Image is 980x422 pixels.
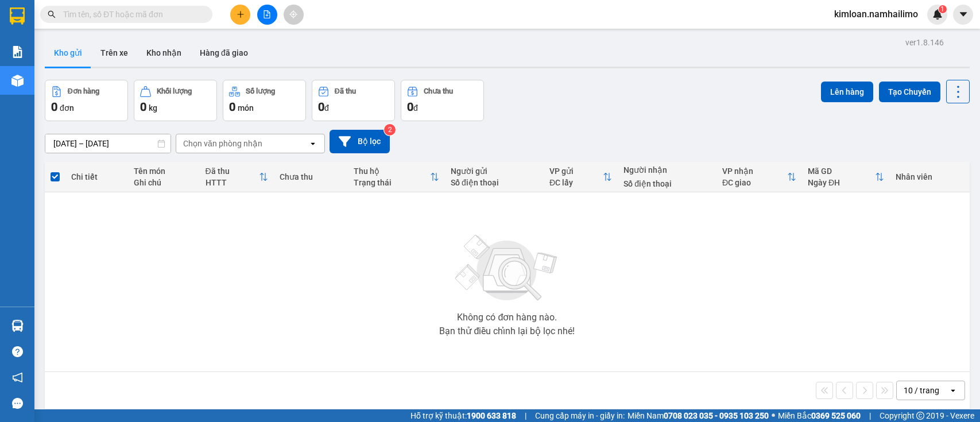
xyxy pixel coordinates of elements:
[312,80,395,121] button: Đã thu0đ
[230,5,250,25] button: plus
[308,139,317,148] svg: open
[45,134,171,153] input: Select a date range.
[149,103,157,113] span: kg
[904,385,939,396] div: 10 / trang
[457,313,557,322] div: Không có đơn hàng nào.
[821,82,873,102] button: Lên hàng
[257,5,277,25] button: file-add
[627,409,769,422] span: Miền Nam
[772,413,775,418] span: ⚪️
[324,103,329,113] span: đ
[525,409,526,422] span: |
[140,100,146,114] span: 0
[134,167,193,176] div: Tên món
[63,8,199,21] input: Tìm tên, số ĐT hoặc mã đơn
[413,103,418,113] span: đ
[407,100,413,114] span: 0
[808,167,875,176] div: Mã GD
[879,82,940,102] button: Tạo Chuyến
[544,162,618,192] th: Toggle SortBy
[137,39,191,67] button: Kho nhận
[869,409,871,422] span: |
[71,172,122,181] div: Chi tiết
[722,178,787,187] div: ĐC giao
[229,100,235,114] span: 0
[134,80,217,121] button: Khối lượng0kg
[12,346,23,357] span: question-circle
[48,10,56,18] span: search
[330,130,390,153] button: Bộ lọc
[451,167,538,176] div: Người gửi
[45,80,128,121] button: Đơn hàng0đơn
[157,87,192,95] div: Khối lượng
[348,162,445,192] th: Toggle SortBy
[451,178,538,187] div: Số điện thoại
[384,124,396,135] sup: 2
[535,409,625,422] span: Cung cấp máy in - giấy in:
[549,178,603,187] div: ĐC lấy
[11,75,24,87] img: warehouse-icon
[45,39,91,67] button: Kho gửi
[825,7,927,21] span: kimloan.namhailimo
[280,172,342,181] div: Chưa thu
[940,5,944,13] span: 1
[335,87,356,95] div: Đã thu
[664,411,769,420] strong: 0708 023 035 - 0935 103 250
[450,228,564,308] img: svg+xml;base64,PHN2ZyBjbGFzcz0ibGlzdC1wbHVnX19zdmciIHhtbG5zPSJodHRwOi8vd3d3LnczLm9yZy8yMDAwL3N2Zy...
[289,10,297,18] span: aim
[134,178,193,187] div: Ghi chú
[223,80,306,121] button: Số lượng0món
[811,411,861,420] strong: 0369 525 060
[318,100,324,114] span: 0
[905,36,944,49] div: ver 1.8.146
[12,372,23,383] span: notification
[238,103,254,113] span: món
[958,9,969,20] span: caret-down
[401,80,484,121] button: Chưa thu0đ
[467,411,516,420] strong: 1900 633 818
[802,162,890,192] th: Toggle SortBy
[206,178,259,187] div: HTTT
[623,165,711,175] div: Người nhận
[932,9,943,20] img: icon-new-feature
[916,412,924,420] span: copyright
[60,103,74,113] span: đơn
[12,398,23,409] span: message
[191,39,257,67] button: Hàng đã giao
[410,409,516,422] span: Hỗ trợ kỹ thuật:
[939,5,947,13] sup: 1
[206,167,259,176] div: Đã thu
[183,138,262,149] div: Chọn văn phòng nhận
[200,162,274,192] th: Toggle SortBy
[716,162,802,192] th: Toggle SortBy
[623,179,711,188] div: Số điện thoại
[11,320,24,332] img: warehouse-icon
[263,10,271,18] span: file-add
[354,167,430,176] div: Thu hộ
[246,87,275,95] div: Số lượng
[896,172,964,181] div: Nhân viên
[549,167,603,176] div: VP gửi
[10,7,25,25] img: logo-vxr
[778,409,861,422] span: Miền Bắc
[354,178,430,187] div: Trạng thái
[948,386,958,395] svg: open
[424,87,453,95] div: Chưa thu
[722,167,787,176] div: VP nhận
[68,87,99,95] div: Đơn hàng
[51,100,57,114] span: 0
[237,10,245,18] span: plus
[11,46,24,58] img: solution-icon
[439,327,575,336] div: Bạn thử điều chỉnh lại bộ lọc nhé!
[91,39,137,67] button: Trên xe
[808,178,875,187] div: Ngày ĐH
[284,5,304,25] button: aim
[953,5,973,25] button: caret-down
